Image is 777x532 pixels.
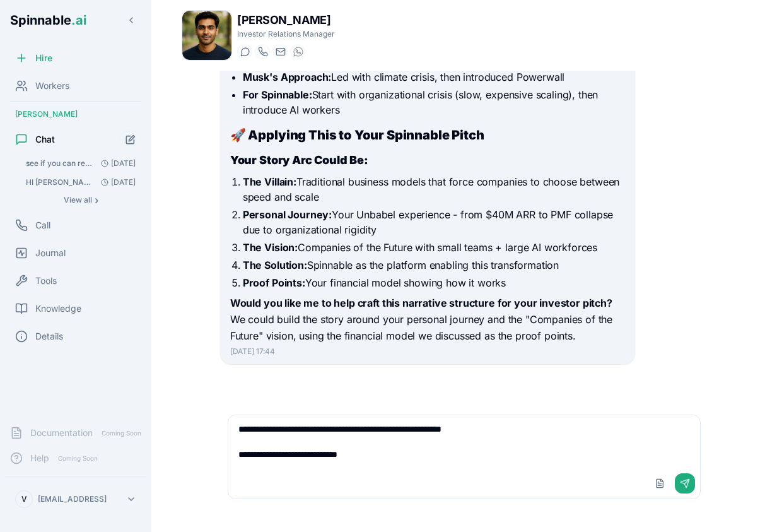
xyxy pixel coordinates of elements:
[20,174,141,191] button: Open conversation: HI Kai, I am working on an investor pitch. Take a look at the document I uploa...
[243,88,312,101] strong: For Spinnable:
[35,302,81,315] span: Knowledge
[243,240,625,255] li: Companies of the Future with small teams + large AI workforces
[237,11,335,29] h1: [PERSON_NAME]
[26,158,96,168] span: see if you can read a document called "spinnable investor pitch": That's a much more inspiring an...
[243,208,332,221] strong: Personal Journey:
[243,175,296,188] strong: The Villain:
[243,259,307,271] strong: The Solution:
[35,330,63,343] span: Details
[255,44,270,59] button: Start a call with Kai Dvorak
[243,257,625,273] li: Spinnable as the platform enabling this transformation
[35,247,66,259] span: Journal
[230,297,612,309] strong: Would you like me to help craft this narrative structure for your investor pitch?
[243,71,331,83] strong: Musk's Approach:
[290,44,305,59] button: WhatsApp
[230,153,368,167] strong: Your Story Arc Could Be:
[243,87,625,117] li: Start with organizational crisis (slow, expensive scaling), then introduce AI workers
[243,69,625,85] li: Led with climate crisis, then introduced Powerwall
[71,13,86,28] span: .ai
[243,174,625,204] li: Traditional business models that force companies to choose between speed and scale
[95,195,98,205] span: ›
[5,104,146,124] div: [PERSON_NAME]
[243,275,625,290] li: Your financial model showing how it works
[96,177,136,187] span: [DATE]
[21,494,27,504] span: V
[272,44,288,59] button: Send email to kai.dvorak@getspinnable.ai
[26,177,96,187] span: HI Kai, I am working on an investor pitch. Take a look at the document I uploaded with a possible...
[35,219,50,232] span: Call
[237,44,252,59] button: Start a chat with Kai Dvorak
[10,13,86,28] span: Spinnable
[96,158,136,168] span: [DATE]
[230,346,625,357] div: [DATE] 17:44
[64,195,92,205] span: View all
[120,129,141,150] button: Start new chat
[182,11,231,60] img: Kai Dvorak
[243,207,625,237] li: Your Unbabel experience - from $40M ARR to PMF collapse due to organizational rigidity
[20,155,141,172] button: Open conversation: see if you can read a document called "spinnable investor pitch"
[230,295,625,344] p: We could build the story around your personal journey and the "Companies of the Future" vision, u...
[35,133,55,146] span: Chat
[230,127,484,143] strong: 🚀 Applying This to Your Spinnable Pitch
[38,494,107,504] p: [EMAIL_ADDRESS]
[237,29,335,39] p: Investor Relations Manager
[10,487,141,512] button: V[EMAIL_ADDRESS]
[30,427,93,439] span: Documentation
[35,275,57,287] span: Tools
[35,52,52,64] span: Hire
[293,47,303,57] img: WhatsApp
[98,427,145,439] span: Coming Soon
[54,452,102,464] span: Coming Soon
[243,241,298,254] strong: The Vision:
[243,276,305,289] strong: Proof Points:
[20,192,141,208] button: Show all conversations
[35,80,69,92] span: Workers
[30,452,49,464] span: Help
